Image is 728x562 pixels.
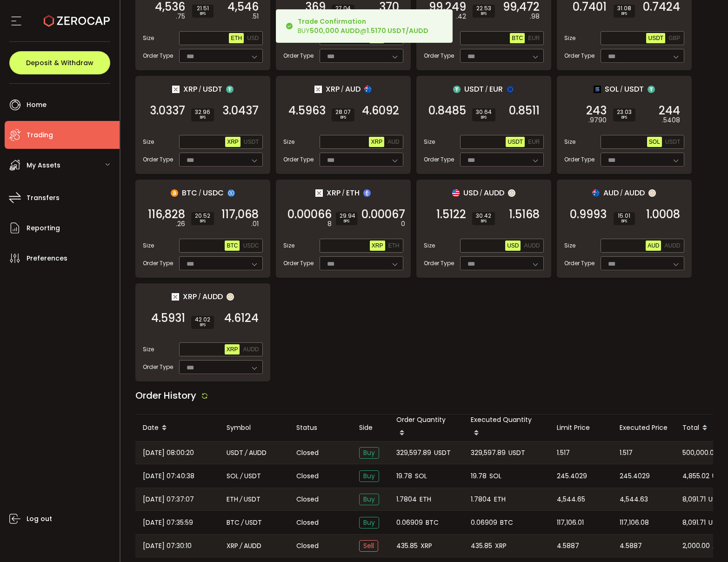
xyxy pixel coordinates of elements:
span: XRP [495,541,507,551]
img: xrp_portfolio.png [172,86,180,93]
button: USDT [646,33,665,43]
span: 0.8511 [509,106,540,115]
span: 0.7401 [573,2,607,12]
img: aud_portfolio.svg [592,189,600,197]
button: EUR [526,33,541,43]
iframe: Chat Widget [617,462,728,562]
span: 117,068 [221,210,259,219]
span: 0.06909 [396,517,423,528]
span: SOL [605,83,619,95]
span: USDT [203,83,222,95]
span: AUDD [202,291,223,302]
span: 0.06909 [471,517,497,528]
span: AUDD [249,448,267,458]
em: / [245,448,247,458]
span: XRP [227,541,238,551]
span: AUD [345,83,361,95]
span: 116,828 [148,210,185,219]
span: 22.53 [476,6,491,11]
span: 0.8485 [428,106,466,115]
button: SOL [647,137,662,147]
i: BPS [617,11,631,17]
img: eth_portfolio.svg [363,189,371,197]
em: / [199,189,201,197]
img: usdt_portfolio.svg [453,86,461,93]
span: Size [564,138,575,146]
em: .51 [252,12,259,21]
span: USD [507,242,519,249]
em: / [240,541,242,551]
img: aud_portfolio.svg [364,86,372,93]
button: USD [505,241,521,251]
button: USDT [506,137,525,147]
span: XRP [421,541,432,551]
button: EUR [526,137,541,147]
span: Size [283,138,294,146]
span: XRP [227,346,238,353]
b: Trade Confirmation [298,17,366,26]
span: 30.64 [476,109,492,115]
div: Status [289,422,352,433]
button: XRP [369,137,384,147]
span: 244 [659,106,680,115]
span: 0.7424 [643,2,680,12]
span: USDT [245,517,262,528]
span: 329,597.89 [396,448,431,458]
i: BPS [195,322,210,328]
span: Size [564,34,575,42]
span: USDT [508,448,525,458]
span: ETH [346,187,360,199]
span: Buy [359,517,379,529]
span: 19.78 [471,471,487,482]
div: Date [135,420,219,436]
img: usdt_portfolio.svg [226,86,234,93]
em: .98 [530,12,540,21]
span: Order History [135,389,196,402]
em: / [198,293,201,301]
span: [DATE] 07:35:59 [143,517,193,528]
span: [DATE] 07:40:38 [143,471,194,482]
span: 21.51 [196,6,210,11]
button: AUDD [662,241,682,251]
span: AUD [648,242,659,249]
em: / [485,85,488,94]
span: 27.04 [335,6,351,11]
span: 4,544.65 [557,494,585,505]
i: BPS [340,219,354,224]
span: XRP [326,83,340,95]
span: USDT [227,448,243,458]
button: BTC [510,33,525,43]
span: 0.00067 [361,210,405,219]
em: / [240,494,242,505]
span: 4.6092 [362,106,399,115]
button: BTC [225,241,240,251]
span: USDT [624,83,644,95]
span: USDC [203,187,224,199]
button: XRP [225,137,240,147]
button: USDT [663,137,682,147]
div: Limit Price [549,422,612,433]
img: sol_portfolio.png [594,86,601,93]
div: Side [352,422,389,433]
button: ETH [387,241,401,251]
span: 1.517 [557,448,570,458]
span: Sell [359,540,378,552]
span: XRP [371,139,382,145]
img: zuPXiwguUFiBOIQyqLOiXsnnNitlx7q4LCwEbLHADjIpTka+Lip0HH8D0VTrd02z+wEAAAAASUVORK5CYII= [508,189,515,197]
span: 4,536 [155,2,185,12]
em: .26 [176,219,185,229]
img: xrp_portfolio.png [315,189,323,197]
em: .75 [176,12,185,21]
span: AUDD [243,346,259,353]
span: Transfers [27,191,60,205]
img: xrp_portfolio.png [172,293,179,301]
button: ETH [229,33,244,43]
i: BPS [195,219,210,224]
span: XRP [183,83,197,95]
span: Trading [27,128,53,142]
span: 15.01 [617,213,631,219]
span: EUR [528,139,540,145]
button: GBP [667,33,682,43]
i: BPS [617,115,632,120]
